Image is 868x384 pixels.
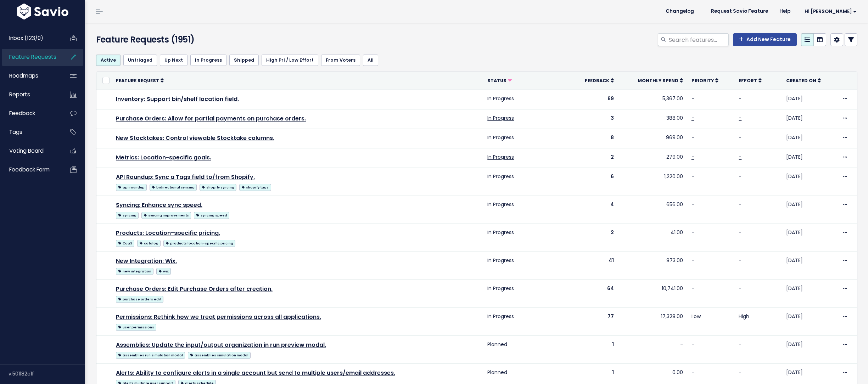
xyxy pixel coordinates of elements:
a: assemblies run simulation modal [116,350,185,359]
a: Alerts: Ability to configure alerts in a single account but send to multiple users/email addresses. [116,369,395,377]
td: 17,328.00 [618,308,687,336]
a: In Progress [190,55,226,66]
a: Created On [786,77,821,84]
a: Untriaged [123,55,157,66]
span: assemblies simulation modal [188,352,251,359]
td: [DATE] [782,90,838,109]
a: - [691,95,694,102]
ul: Filter feature requests [96,55,857,66]
a: Assemblies: Update the input/output organization in run preview modal. [116,341,326,349]
a: syncing [116,210,139,219]
span: products location-specific pricing [163,240,235,247]
a: - [691,257,694,264]
span: bidirectional syncing [150,184,197,191]
td: 5,367.00 [618,90,687,109]
a: Low [691,313,701,320]
a: API Roundup: Sync a Tags field to/from Shopify. [116,173,255,181]
a: Metrics: Location-specific goals. [116,153,211,162]
a: - [739,134,741,141]
span: Feedback form [9,166,50,173]
a: - [691,201,694,208]
span: Monthly Spend [638,78,678,84]
a: catalog [137,238,161,247]
a: New Stocktakes: Control viewable Stocktake columns. [116,134,274,142]
a: Up Next [160,55,187,66]
td: [DATE] [782,168,838,196]
a: - [739,95,741,102]
span: shopify tags [239,184,271,191]
span: Feedback [585,78,609,84]
a: wix [156,266,171,275]
a: In Progress [487,201,514,208]
a: Feedback [585,77,614,84]
a: In Progress [487,153,514,160]
span: Reports [9,91,30,98]
a: products location-specific pricing [163,238,235,247]
td: [DATE] [782,252,838,280]
span: new integration [116,268,153,275]
a: CaaS [116,238,134,247]
a: In Progress [487,313,514,320]
a: - [691,134,694,141]
a: Priority [691,77,718,84]
a: new integration [116,266,153,275]
a: Feature Requests [2,49,59,65]
td: [DATE] [782,129,838,148]
span: api roundup [116,184,147,191]
a: assemblies simulation modal [188,350,251,359]
td: 64 [570,280,618,308]
a: api roundup [116,182,147,191]
span: Inbox (123/0) [9,34,43,42]
a: In Progress [487,95,514,102]
td: 4 [570,196,618,224]
td: 69 [570,90,618,109]
span: Priority [691,78,714,84]
span: catalog [137,240,161,247]
td: 279.00 [618,148,687,168]
a: bidirectional syncing [150,182,197,191]
a: - [739,285,741,292]
a: Planned [487,369,507,376]
a: Feature Request [116,77,164,84]
a: - [691,173,694,180]
a: shopify syncing [200,182,236,191]
span: Feature Requests [9,53,56,61]
span: assemblies run simulation modal [116,352,185,359]
td: 2 [570,224,618,252]
a: - [739,173,741,180]
a: - [739,229,741,236]
a: New Integration: Wix. [116,257,177,265]
span: shopify syncing [200,184,236,191]
td: 3 [570,109,618,129]
a: - [691,369,694,376]
a: syncing improvements [141,210,191,219]
td: 2 [570,148,618,168]
a: Active [96,55,121,66]
a: In Progress [487,257,514,264]
a: shopify tags [239,182,271,191]
a: - [739,369,741,376]
td: 10,741.00 [618,280,687,308]
a: - [691,341,694,348]
td: 8 [570,129,618,148]
td: 77 [570,308,618,336]
td: 6 [570,168,618,196]
a: In Progress [487,173,514,180]
span: Created On [786,78,816,84]
a: Hi [PERSON_NAME] [796,6,862,17]
a: All [363,55,378,66]
td: [DATE] [782,308,838,336]
span: Changelog [666,9,694,14]
a: Planned [487,341,507,348]
td: 41.00 [618,224,687,252]
a: Request Savio Feature [705,6,774,17]
span: Status [487,78,506,84]
td: - [618,336,687,364]
a: From Voters [321,55,360,66]
td: 969.00 [618,129,687,148]
img: logo-white.9d6f32f41409.svg [15,4,70,19]
a: - [739,201,741,208]
a: In Progress [487,114,514,122]
a: - [691,114,694,122]
a: Voting Board [2,143,59,159]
